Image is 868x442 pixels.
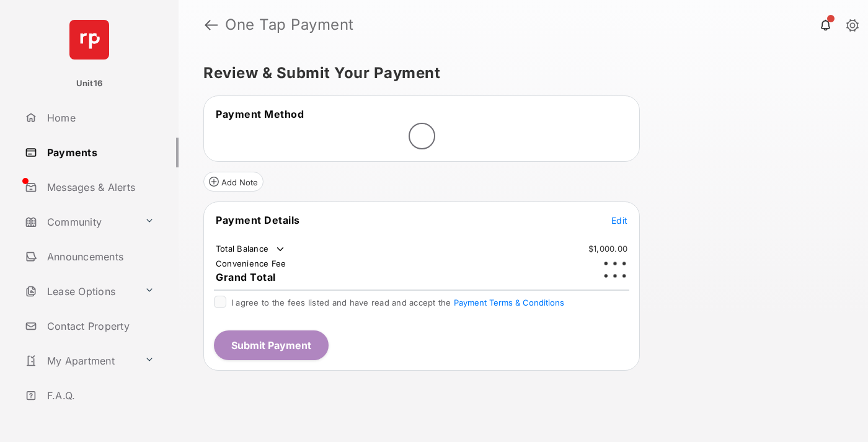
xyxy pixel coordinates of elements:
[225,17,354,32] strong: One Tap Payment
[216,271,276,283] span: Grand Total
[20,276,139,306] a: Lease Options
[216,214,300,226] span: Payment Details
[214,330,329,360] button: Submit Payment
[216,108,304,120] span: Payment Method
[20,242,179,272] a: Announcements
[588,243,628,254] td: $1,000.00
[203,66,833,81] h5: Review & Submit Your Payment
[20,346,139,376] a: My Apartment
[20,381,179,410] a: F.A.Q.
[76,77,103,90] p: Unit16
[611,214,627,226] button: Edit
[203,172,263,192] button: Add Note
[20,138,179,167] a: Payments
[20,311,179,341] a: Contact Property
[611,215,627,226] span: Edit
[20,103,179,133] a: Home
[215,258,287,269] td: Convenience Fee
[215,243,286,255] td: Total Balance
[231,298,564,307] span: I agree to the fees listed and have read and accept the
[454,298,564,307] button: I agree to the fees listed and have read and accept the
[20,172,179,202] a: Messages & Alerts
[69,20,109,60] img: svg+xml;base64,PHN2ZyB4bWxucz0iaHR0cDovL3d3dy53My5vcmcvMjAwMC9zdmciIHdpZHRoPSI2NCIgaGVpZ2h0PSI2NC...
[20,207,139,237] a: Community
